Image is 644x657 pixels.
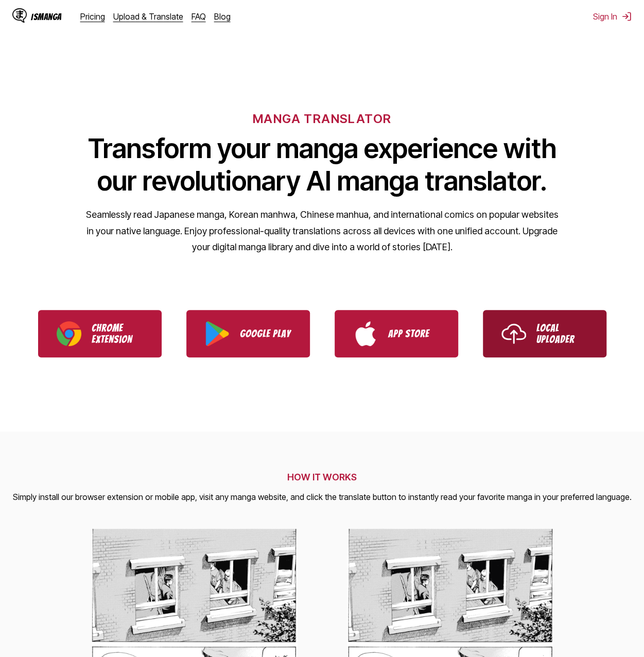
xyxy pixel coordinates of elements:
img: App Store logo [353,321,378,346]
a: Download IsManga from App Store [335,310,458,357]
a: Upload & Translate [113,11,183,22]
img: Chrome logo [57,321,81,346]
a: Use IsManga Local Uploader [483,310,606,357]
h2: HOW IT WORKS [13,472,632,482]
div: IsManga [31,12,62,22]
p: Google Play [240,328,291,339]
a: FAQ [192,11,206,22]
img: Sign out [621,11,632,22]
a: Download IsManga from Google Play [186,310,310,357]
button: Sign In [593,11,632,22]
h6: MANGA TRANSLATOR [253,111,391,126]
p: Local Uploader [536,322,588,345]
a: Download IsManga Chrome Extension [38,310,162,357]
a: IsManga LogoIsManga [12,8,80,25]
p: Simply install our browser extension or mobile app, visit any manga website, and click the transl... [13,491,632,504]
p: Seamlessly read Japanese manga, Korean manhwa, Chinese manhua, and international comics on popula... [85,206,559,255]
img: IsManga Logo [12,8,27,23]
h1: Transform your manga experience with our revolutionary AI manga translator. [85,132,559,197]
p: App Store [388,328,440,339]
img: Upload icon [501,321,526,346]
a: Pricing [80,11,105,22]
a: Blog [214,11,231,22]
p: Chrome Extension [92,322,143,345]
img: Google Play logo [205,321,230,346]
